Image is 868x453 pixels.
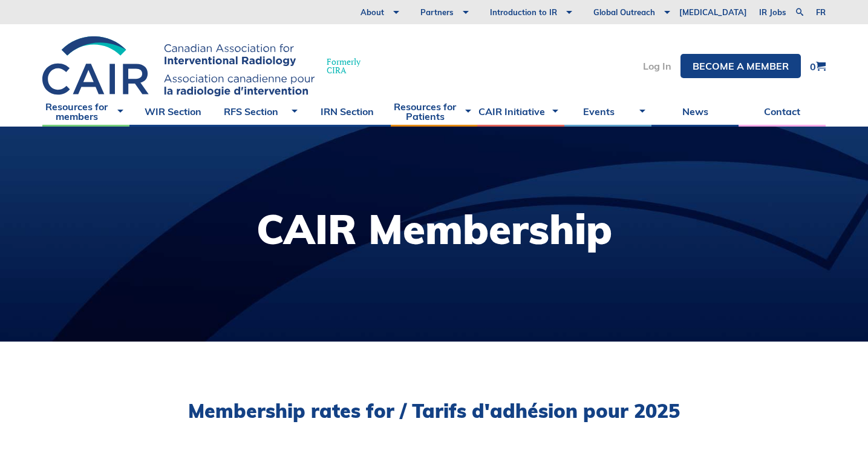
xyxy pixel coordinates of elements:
[304,96,391,127] a: IRN Section
[217,96,304,127] a: RFS Section
[680,54,801,78] a: Become a member
[816,8,826,16] a: fr
[391,96,478,127] a: Resources for Patients
[477,96,564,127] a: CAIR Initiative
[739,96,826,127] a: Contact
[643,61,671,71] a: Log In
[129,96,217,127] a: WIR Section
[564,96,651,127] a: Events
[73,399,795,422] h2: Membership rates for / Tarifs d'adhésion pour 2025
[42,96,129,127] a: Resources for members
[327,58,361,74] span: Formerly CIRA
[42,36,373,96] a: FormerlyCIRA
[42,36,315,96] img: CIRA
[651,96,739,127] a: News
[256,209,612,250] h1: CAIR Membership
[810,61,826,71] a: 0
